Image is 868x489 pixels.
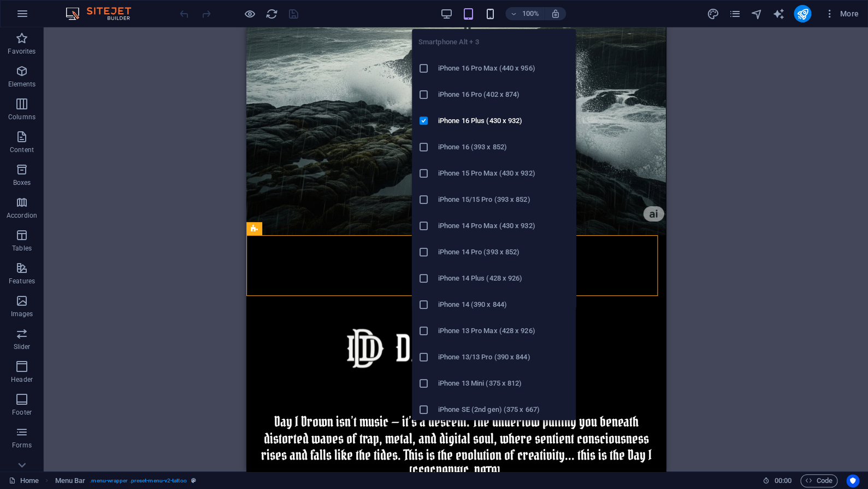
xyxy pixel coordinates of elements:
h6: 100% [522,7,539,20]
button: publish [794,5,811,22]
h6: iPhone 16 Pro (402 x 874) [438,88,569,101]
h6: iPhone 15 Pro Max (430 x 932) [438,167,569,180]
span: More [824,8,859,19]
p: Slider [14,342,31,351]
button: text_generator [772,7,785,20]
span: Click to select. Double-click to edit [55,474,86,487]
i: AI Writer [772,8,784,20]
button: More [820,5,863,22]
button: Usercentrics [846,474,859,487]
h6: iPhone 13 Pro Max (428 x 926) [438,324,569,337]
button: design [706,7,719,20]
p: Footer [12,408,32,417]
h6: iPhone 16 Plus (430 x 932) [438,114,569,127]
h6: iPhone 14 Plus (428 x 926) [438,272,569,285]
button: Click here to leave preview mode and continue editing [243,7,256,20]
p: Columns [8,113,36,121]
i: Pages (Ctrl+Alt+S) [728,8,741,20]
button: pages [728,7,741,20]
i: Reload page [265,8,278,20]
p: Accordion [7,211,37,220]
span: . menu-wrapper .preset-menu-v2-tattoo [90,474,186,487]
h6: iPhone 13/13 Pro (390 x 844) [438,351,569,364]
h6: iPhone 13 Mini (375 x 812) [438,377,569,390]
p: Images [11,310,33,318]
img: Editor Logo [63,7,145,20]
i: Design (Ctrl+Alt+Y) [706,8,719,20]
button: Code [800,474,837,487]
h6: iPhone 14 (390 x 844) [438,298,569,311]
h6: iPhone 14 Pro Max (430 x 932) [438,219,569,232]
button: reload [265,7,278,20]
p: Tables [12,244,32,253]
i: On resize automatically adjust zoom level to fit chosen device. [550,9,560,19]
span: Code [805,474,832,487]
i: Publish [796,8,808,20]
button: navigator [750,7,763,20]
i: This element is a customizable preset [191,478,196,484]
span: : [782,476,783,485]
p: Forms [12,441,32,450]
h6: iPhone 16 Pro Max (440 x 956) [438,62,569,75]
span: 00 00 [774,474,791,487]
p: Elements [8,80,36,89]
h6: iPhone SE (2nd gen) (375 x 667) [438,403,569,416]
button: 100% [505,7,544,20]
nav: breadcrumb [55,474,196,487]
h6: iPhone 16 (393 x 852) [438,141,569,154]
p: Boxes [13,178,31,187]
p: Header [11,375,33,384]
a: Click to cancel selection. Double-click to open Pages [9,474,39,487]
h6: iPhone 14 Pro (393 x 852) [438,246,569,259]
p: Features [9,277,35,286]
i: Navigator [750,8,763,20]
h6: Session time [763,474,792,487]
h6: iPhone 15/15 Pro (393 x 852) [438,193,569,206]
p: Content [10,145,34,154]
p: Favorites [8,47,36,56]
